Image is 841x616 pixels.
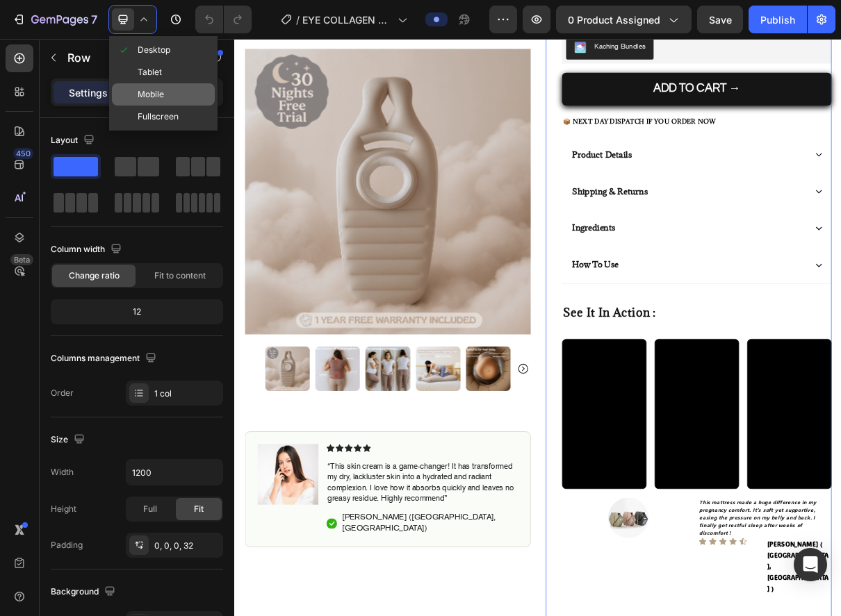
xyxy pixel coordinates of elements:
[154,388,220,400] div: 1 col
[51,349,159,368] div: Columns management
[138,88,164,101] span: Mobile
[194,503,204,515] span: Fit
[697,6,743,33] button: Save
[91,11,97,28] p: 7
[556,6,692,33] button: 0 product assigned
[154,540,220,552] div: 0, 0, 0, 32
[67,49,186,66] p: Row
[464,303,527,318] p: How To Use
[451,108,661,119] strong: 📦 NEXT DAY DISPATCH IF YOU ORDER NOW
[749,6,807,33] button: Publish
[51,431,88,449] div: Size
[54,302,220,322] div: 12
[13,148,33,159] div: 450
[464,203,567,217] p: Shipping & Returns
[69,269,120,282] span: Change ratio
[388,445,405,462] button: Carousel Next Arrow
[51,583,118,601] div: Background
[51,539,83,551] div: Padding
[451,365,580,386] strong: See It In Action :
[51,503,76,515] div: Height
[234,39,841,616] iframe: Design area
[494,3,564,18] div: Kaching Bundles
[51,240,124,259] div: Column width
[568,13,660,27] span: 0 product assigned
[450,47,820,92] button: ADD TO CART →
[794,548,827,581] div: Open Intercom Messenger
[6,6,104,33] button: 7
[302,13,392,27] span: EYE COLLAGEN SERUM
[126,460,222,485] input: Auto
[10,254,33,265] div: Beta
[143,503,157,515] span: Full
[575,58,695,79] div: ADD TO CART →
[760,13,795,27] div: Publish
[138,110,179,124] span: Fullscreen
[69,85,108,100] p: Settings
[51,466,74,478] div: Width
[709,14,732,26] span: Save
[51,131,97,150] div: Layout
[464,253,523,267] p: Ingredients
[464,152,546,167] p: Product Details
[138,43,170,57] span: Desktop
[138,65,162,79] span: Tablet
[296,13,300,27] span: /
[466,3,483,20] img: KachingBundles.png
[154,269,206,282] span: Fit to content
[195,6,252,33] div: Undo/Redo
[51,387,74,399] div: Order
